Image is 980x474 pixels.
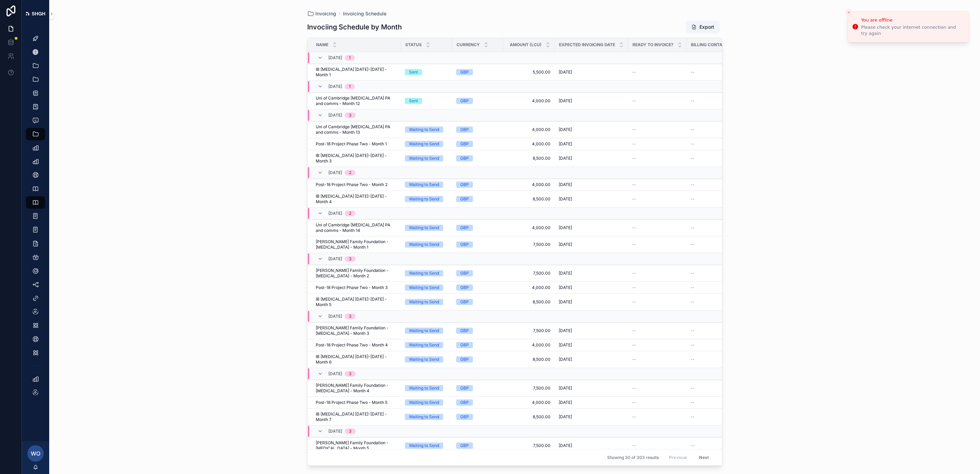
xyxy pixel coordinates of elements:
a: -- [691,182,737,187]
div: 3 [349,256,352,262]
a: -- [691,385,737,391]
span: [DATE] [559,342,572,348]
span: 7,500.00 [507,271,550,276]
div: Waiting to Send [409,285,439,291]
span: 4,000.00 [507,182,550,187]
a: -- [632,225,682,231]
a: GBP [456,98,499,104]
span: [DATE] [559,127,572,132]
span: -- [632,98,636,104]
a: -- [691,328,737,333]
a: -- [632,196,682,202]
span: -- [632,225,636,231]
a: GBP [456,385,499,391]
span: Expected Invoicing Date [559,42,615,48]
div: GBP [460,443,469,449]
span: Post-18 Project Phase Two - Month 2 [316,182,387,187]
a: Waiting to Send [405,155,448,161]
span: 7,500.00 [507,385,550,391]
a: Waiting to Send [405,299,448,305]
span: -- [632,299,636,305]
a: -- [691,156,737,161]
a: [DATE] [559,299,624,305]
span: [DATE] [559,98,572,104]
span: Post-18 Project Phase Two - Month 5 [316,400,387,405]
span: Status [405,42,422,48]
div: Waiting to Send [409,399,439,406]
span: Name [316,42,328,48]
div: GBP [460,399,469,406]
a: -- [691,400,737,405]
span: -- [691,299,695,305]
a: Invoicing [307,10,336,17]
a: [DATE] [559,414,624,420]
a: GBP [456,285,499,291]
a: -- [632,385,682,391]
a: GBP [456,356,499,363]
span: Currency [457,42,480,48]
a: [DATE] [559,285,624,290]
span: Post-18 Project Phase Two - Month 3 [316,285,387,290]
a: 7,500.00 [507,242,550,247]
span: 5,500.00 [507,69,550,75]
div: GBP [460,385,469,391]
a: -- [691,127,737,132]
div: GBP [460,225,469,231]
a: GBP [456,69,499,75]
span: Uni of Cambridge [MEDICAL_DATA] PA and comms - Month 12 [316,95,397,106]
div: GBP [460,299,469,305]
span: 4,000.00 [507,127,550,132]
a: GBP [456,399,499,406]
a: -- [691,285,737,290]
span: [DATE] [559,196,572,202]
a: -- [632,242,682,247]
a: Waiting to Send [405,443,448,449]
div: 3 [349,113,352,118]
a: -- [632,156,682,161]
span: -- [632,400,636,405]
a: 4,000.00 [507,400,550,405]
span: [DATE] [559,271,572,276]
a: 7,500.00 [507,443,550,448]
a: Sent [405,98,448,104]
span: -- [632,196,636,202]
a: Invoicing Schedule [343,10,386,17]
span: -- [691,127,695,132]
div: 2 [349,170,351,175]
span: [DATE] [559,285,572,290]
a: IB [MEDICAL_DATA] [DATE]-[DATE] - Month 7 [316,411,397,422]
span: -- [691,385,695,391]
div: Waiting to Send [409,299,439,305]
span: IB [MEDICAL_DATA] [DATE]-[DATE] - Month 4 [316,194,397,205]
a: [DATE] [559,242,624,247]
a: GBP [456,299,499,305]
span: -- [632,385,636,391]
a: Waiting to Send [405,356,448,363]
span: -- [691,443,695,448]
a: Post-18 Project Phase Two - Month 1 [316,141,397,147]
div: Waiting to Send [409,270,439,276]
div: Waiting to Send [409,141,439,147]
a: [DATE] [559,127,624,132]
a: [PERSON_NAME] Family Foundation - [MEDICAL_DATA] - Month 1 [316,239,397,250]
a: [PERSON_NAME] Family Foundation - [MEDICAL_DATA] - Month 4 [316,383,397,394]
a: Uni of Cambridge [MEDICAL_DATA] PA and comms - Month 14 [316,222,397,233]
a: -- [691,443,737,448]
span: [DATE] [328,256,342,262]
span: [PERSON_NAME] Family Foundation - [MEDICAL_DATA] - Month 5 [316,440,397,451]
span: -- [632,182,636,187]
div: GBP [460,141,469,147]
span: [DATE] [559,328,572,333]
span: Post-18 Project Phase Two - Month 4 [316,342,388,348]
a: 8,500.00 [507,299,550,305]
a: -- [632,98,682,104]
div: 1 [349,84,351,89]
a: Post-18 Project Phase Two - Month 5 [316,400,397,405]
a: [DATE] [559,196,624,202]
a: [DATE] [559,182,624,187]
span: [DATE] [328,170,342,175]
div: GBP [460,356,469,363]
span: [DATE] [559,182,572,187]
